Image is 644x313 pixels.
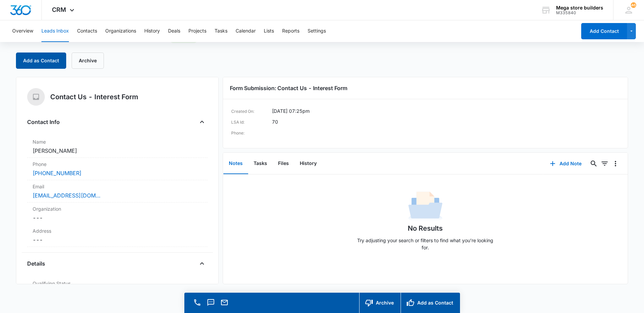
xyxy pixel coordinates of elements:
button: Email [220,298,229,307]
dd: [PERSON_NAME] [33,147,202,155]
button: Add Note [543,155,588,172]
button: Close [197,258,207,269]
button: Contacts [77,20,97,42]
button: Add Contact [581,23,627,39]
button: Archive [359,293,401,313]
img: No Data [408,189,442,223]
button: Projects [188,20,206,42]
div: Phone[PHONE_NUMBER] [27,158,207,180]
a: Call [192,302,202,308]
button: Text [206,298,216,307]
button: Tasks [215,20,227,42]
dt: Created On: [231,107,272,116]
button: Filters [599,158,610,169]
button: Tasks [248,153,273,174]
div: Qualifying StatusNew [27,277,207,299]
button: Leads Inbox [41,20,69,42]
button: Notes [223,153,248,174]
dd: 70 [272,118,278,126]
dt: Phone: [231,129,272,137]
div: Address--- [27,225,207,247]
label: Name [33,138,202,145]
button: Files [273,153,294,174]
dd: --- [33,214,202,222]
h4: Contact Info [27,118,60,126]
h5: Contact Us - Interest Form [50,92,138,102]
button: Settings [308,20,326,42]
button: Close [197,117,207,127]
button: Calendar [236,20,256,42]
div: Name[PERSON_NAME] [27,135,207,158]
label: Phone [33,161,202,168]
dt: LSA Id: [231,118,272,126]
button: Add as Contact [401,293,460,313]
button: Reports [282,20,299,42]
label: Organization [33,205,202,212]
button: Search... [588,158,599,169]
button: Lists [264,20,274,42]
div: account name [556,5,603,11]
label: Email [33,183,202,190]
button: Organizations [105,20,136,42]
span: CRM [52,6,66,13]
a: [PHONE_NUMBER] [33,169,81,177]
h1: No Results [408,223,443,233]
span: 46 [631,2,636,8]
p: Try adjusting your search or filters to find what you’re looking for. [354,237,497,251]
button: Add as Contact [16,53,66,69]
a: Email [220,302,229,308]
div: account id [556,11,603,15]
h3: Form Submission: Contact Us - Interest Form [230,84,621,92]
button: Overflow Menu [610,158,621,169]
dd: [DATE] 07:25pm [272,107,310,116]
div: Organization--- [27,203,207,225]
a: Text [206,302,216,308]
h4: Details [27,259,45,268]
dd: --- [33,236,202,244]
button: Overview [12,20,33,42]
button: Call [192,298,202,307]
button: Deals [168,20,180,42]
label: Address [33,227,202,234]
div: Email[EMAIL_ADDRESS][DOMAIN_NAME] [27,180,207,203]
label: Qualifying Status [33,280,202,287]
button: History [294,153,322,174]
button: History [144,20,160,42]
a: [EMAIL_ADDRESS][DOMAIN_NAME] [33,191,100,200]
button: Archive [72,53,104,69]
div: notifications count [631,2,636,8]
